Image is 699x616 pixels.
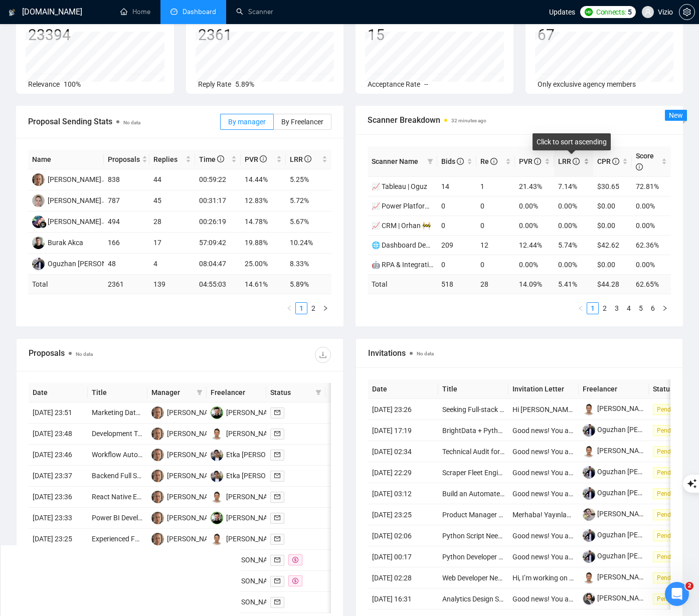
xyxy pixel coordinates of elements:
[632,255,671,274] td: 0.00%
[28,150,104,169] th: Name
[593,196,632,216] td: $0.00
[425,154,435,169] span: filter
[104,212,149,233] td: 494
[274,557,280,563] span: mail
[583,531,681,539] a: Oguzhan [PERSON_NAME]
[151,406,164,419] img: SK
[274,494,280,500] span: mail
[274,409,280,416] span: mail
[198,80,231,88] span: Reply Rate
[151,513,221,521] a: SK[PERSON_NAME]
[623,303,634,314] a: 4
[593,274,632,294] td: $ 44.28
[636,152,654,171] span: Score
[211,533,223,545] img: BC
[372,261,463,269] a: 🤖 RPA & Integration | Serhan
[274,599,280,605] span: mail
[241,233,286,254] td: 19.88%
[538,80,636,88] span: Only exclusive agency members
[211,450,295,458] a: ESEtka [PERSON_NAME]
[480,157,497,165] span: Re
[120,8,150,16] a: homeHome
[28,26,123,45] div: 23394
[241,169,286,190] td: 14.44%
[286,254,331,275] td: 8.33%
[583,594,671,602] a: [PERSON_NAME] Yalcin
[442,427,659,435] a: BrightData + Python Developer with Linux and Automation Experience
[104,150,149,169] th: Proposals
[653,530,683,541] span: Pending
[245,155,267,163] span: PVR
[211,512,223,524] img: OG
[167,449,221,460] div: [PERSON_NAME]
[442,595,621,603] a: Analytics Design Specialist Needed for Chart Visualization
[32,238,83,246] a: BABurak Akca
[583,573,651,581] a: [PERSON_NAME]
[274,578,280,584] span: mail
[628,7,632,18] span: 5
[307,302,319,314] li: 2
[286,275,331,294] td: 5.89 %
[593,216,632,235] td: $0.00
[226,554,280,565] div: [PERSON_NAME]
[476,255,515,274] td: 0
[451,118,486,123] time: 32 minutes ago
[29,347,180,363] div: Proposals
[515,274,554,294] td: 14.09 %
[632,216,671,235] td: 0.00%
[149,190,195,212] td: 45
[515,196,554,216] td: 0.00%
[519,157,541,165] span: PVR
[274,431,280,437] span: mail
[274,536,280,542] span: mail
[437,216,476,235] td: 0
[167,428,221,439] div: [PERSON_NAME]
[476,176,515,196] td: 1
[260,155,267,162] span: info-circle
[368,80,420,88] span: Acceptance Rate
[442,511,636,519] a: Product Manager for Machinery Parts Catalog & RFQ Platform
[274,473,280,479] span: mail
[48,195,101,206] div: [PERSON_NAME]
[653,404,683,415] span: Pending
[32,173,45,186] img: SK
[611,302,623,314] li: 3
[48,258,131,269] div: Oguzhan [PERSON_NAME]
[653,467,683,478] span: Pending
[48,216,101,227] div: [PERSON_NAME]
[151,492,221,500] a: SK[PERSON_NAME]
[653,551,683,562] span: Pending
[437,196,476,216] td: 0
[437,255,476,274] td: 0
[662,305,668,311] span: right
[295,302,307,314] li: 1
[195,212,241,233] td: 00:26:19
[372,157,418,165] span: Scanner Name
[315,347,331,363] button: download
[226,428,280,439] div: [PERSON_NAME]
[669,111,683,119] span: New
[515,235,554,255] td: 12.44%
[427,158,433,164] span: filter
[593,176,632,196] td: $30.65
[104,254,149,275] td: 48
[9,5,16,21] img: logo
[647,302,659,314] li: 6
[283,302,295,314] li: Previous Page
[319,302,331,314] button: right
[596,7,626,18] span: Connects:
[515,176,554,196] td: 21.43%
[372,202,465,210] a: 📈 Power Platform | Orhan 🚢
[597,157,619,165] span: CPR
[32,217,101,225] a: SM[PERSON_NAME]
[659,302,671,314] li: Next Page
[92,408,168,417] a: Marketing Data Scientist
[167,407,221,418] div: [PERSON_NAME]
[28,115,220,128] span: Proposal Sending Stats
[304,155,311,162] span: info-circle
[92,514,286,522] a: Power BI Developer Needed for Interactive Dashboard Creation
[153,154,184,165] span: Replies
[211,513,280,521] a: OG[PERSON_NAME]
[274,515,280,521] span: mail
[679,8,695,16] a: setting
